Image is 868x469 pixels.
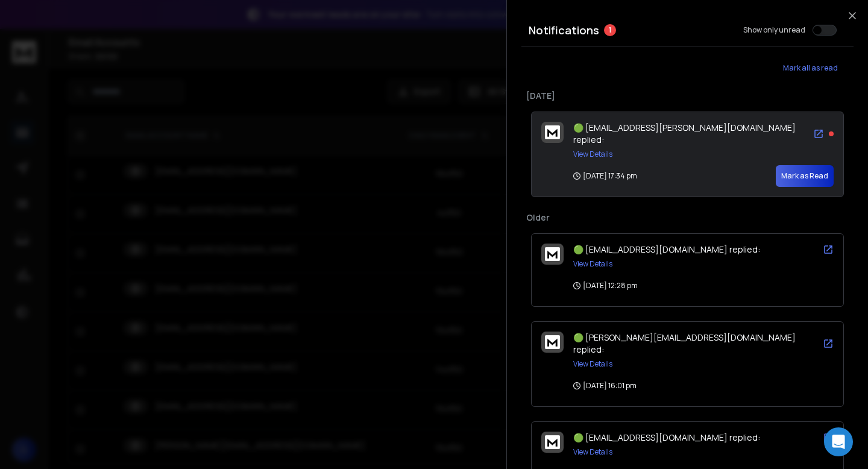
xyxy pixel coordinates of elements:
span: Mark all as read [783,63,838,73]
img: logo [545,435,560,449]
p: [DATE] 17:34 pm [573,171,637,181]
p: [DATE] 16:01 pm [573,381,637,391]
span: 🟢 [EMAIL_ADDRESS][DOMAIN_NAME] replied: [573,244,760,255]
span: 🟢 [EMAIL_ADDRESS][DOMAIN_NAME] replied: [573,432,760,443]
h3: Notifications [529,22,599,39]
p: Older [526,212,849,224]
button: View Details [573,150,612,159]
div: Open Intercom Messenger [824,427,853,456]
button: View Details [573,259,612,269]
button: View Details [573,447,612,457]
p: [DATE] 12:28 pm [573,281,638,291]
span: 1 [604,24,616,36]
label: Show only unread [743,25,805,35]
p: [DATE] [526,90,849,102]
span: 🟢 [PERSON_NAME][EMAIL_ADDRESS][DOMAIN_NAME] replied: [573,332,796,355]
span: 🟢 [EMAIL_ADDRESS][PERSON_NAME][DOMAIN_NAME] replied: [573,122,796,145]
img: logo [545,125,560,139]
img: logo [545,335,560,349]
img: logo [545,247,560,261]
button: Mark as Read [776,165,834,187]
button: Mark all as read [767,56,854,80]
button: View Details [573,359,612,369]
